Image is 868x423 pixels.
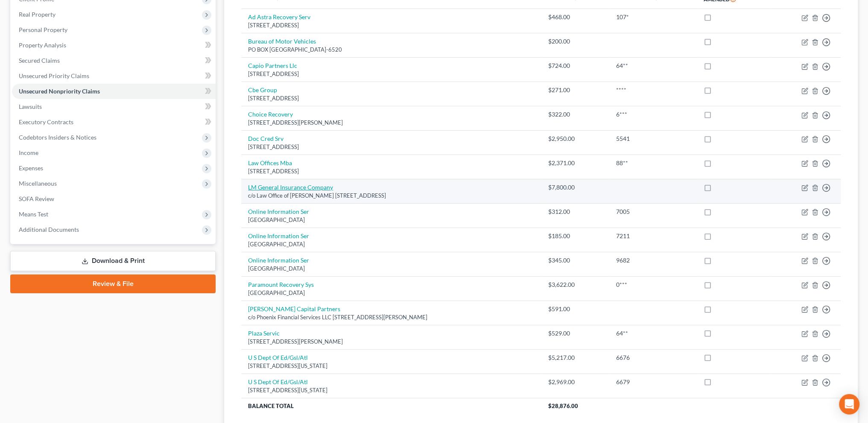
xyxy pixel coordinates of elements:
[548,37,602,46] div: $200.00
[548,86,602,94] div: $271.00
[19,195,54,202] span: SOFA Review
[248,362,535,370] div: [STREET_ADDRESS][US_STATE]
[241,398,541,413] th: Balance Total
[548,207,602,216] div: $312.00
[548,403,578,409] span: $28,876.00
[19,72,89,79] span: Unsecured Priority Claims
[248,13,310,20] a: Ad Astra Recovery Serv
[12,99,216,114] a: Lawsuits
[248,46,535,54] div: PO BOX [GEOGRAPHIC_DATA]-6520
[248,143,535,151] div: [STREET_ADDRESS]
[19,26,67,33] span: Personal Property
[248,281,314,288] a: Paramount Recovery Sys
[248,192,535,200] div: c/o Law Office of [PERSON_NAME] [STREET_ADDRESS]
[248,111,293,118] a: Choice Recovery
[616,353,690,362] div: 6676
[839,394,859,414] div: Open Intercom Messenger
[248,240,535,248] div: [GEOGRAPHIC_DATA]
[548,183,602,192] div: $7,800.00
[12,84,216,99] a: Unsecured Nonpriority Claims
[248,330,280,337] a: Plaza Servic
[19,226,79,233] span: Additional Documents
[548,329,602,338] div: $529.00
[248,167,535,175] div: [STREET_ADDRESS]
[248,38,316,45] a: Bureau of Motor Vehicles
[19,11,56,18] span: Real Property
[12,38,216,53] a: Property Analysis
[19,103,42,110] span: Lawsuits
[548,353,602,362] div: $5,217.00
[616,378,690,386] div: 6679
[616,134,690,143] div: 5541
[248,289,535,297] div: [GEOGRAPHIC_DATA]
[19,164,43,172] span: Expenses
[248,159,292,166] a: Law Offices Mba
[248,265,535,273] div: [GEOGRAPHIC_DATA]
[248,354,308,361] a: U S Dept Of Ed/Gsl/Atl
[248,70,535,78] div: [STREET_ADDRESS]
[248,232,309,239] a: Online Information Ser
[248,208,309,215] a: Online Information Ser
[548,159,602,167] div: $2,371.00
[248,62,297,69] a: Capio Partners Llc
[248,21,535,29] div: [STREET_ADDRESS]
[19,149,38,156] span: Income
[248,378,308,385] a: U S Dept Of Ed/Gsl/Atl
[10,274,216,293] a: Review & File
[12,114,216,130] a: Executory Contracts
[10,251,216,271] a: Download & Print
[248,119,535,127] div: [STREET_ADDRESS][PERSON_NAME]
[548,378,602,386] div: $2,969.00
[19,134,96,141] span: Codebtors Insiders & Notices
[248,94,535,102] div: [STREET_ADDRESS]
[12,191,216,207] a: SOFA Review
[248,184,333,191] a: LM General Insurance Company
[548,134,602,143] div: $2,950.00
[19,88,100,95] span: Unsecured Nonpriority Claims
[548,256,602,265] div: $345.00
[548,280,602,289] div: $3,622.00
[19,210,48,218] span: Means Test
[248,86,277,93] a: Cbe Group
[616,207,690,216] div: 7005
[248,313,535,321] div: c/o Phoenix Financial Services LLC [STREET_ADDRESS][PERSON_NAME]
[19,180,57,187] span: Miscellaneous
[19,57,60,64] span: Secured Claims
[248,305,340,312] a: [PERSON_NAME] Capital Partners
[548,232,602,240] div: $185.00
[616,232,690,240] div: 7211
[19,41,66,49] span: Property Analysis
[248,338,535,346] div: [STREET_ADDRESS][PERSON_NAME]
[616,256,690,265] div: 9682
[548,305,602,313] div: $591.00
[248,257,309,264] a: Online Information Ser
[248,135,283,142] a: Doc Cred Srv
[19,118,73,125] span: Executory Contracts
[548,61,602,70] div: $724.00
[548,13,602,21] div: $468.00
[248,216,535,224] div: [GEOGRAPHIC_DATA]
[12,53,216,68] a: Secured Claims
[248,386,535,394] div: [STREET_ADDRESS][US_STATE]
[548,110,602,119] div: $322.00
[12,68,216,84] a: Unsecured Priority Claims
